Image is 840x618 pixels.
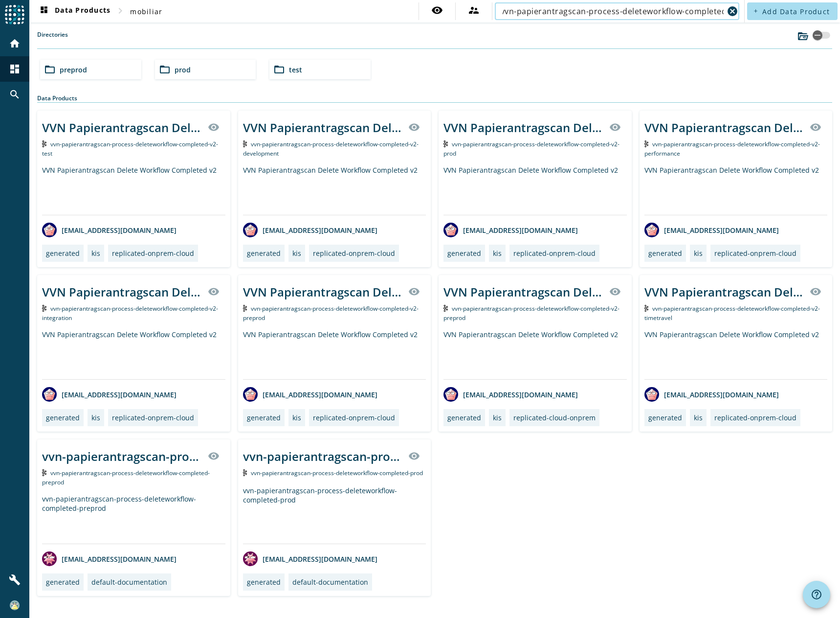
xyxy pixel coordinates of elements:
[42,284,202,300] div: VVN Papierantragscan Delete Workflow Completed v2
[42,551,177,566] div: [EMAIL_ADDRESS][DOMAIN_NAME]
[42,387,57,402] img: avatar
[91,413,100,422] div: kis
[42,469,46,476] img: Kafka Topic: vvn-papierantragscan-process-deleteworkflow-completed-preprod
[42,305,46,312] img: Kafka Topic: vvn-papierantragscan-process-deleteworkflow-completed-v2-integration
[38,5,50,17] mat-icon: dashboard
[447,249,481,258] div: generated
[747,2,838,20] button: Add Data Product
[694,413,703,422] div: kis
[493,249,502,258] div: kis
[10,600,20,610] img: 411ad8e8f5da571e2131dc1144fce495
[513,249,596,258] div: replicated-onprem-cloud
[443,119,603,136] div: VVN Papierantragscan Delete Workflow Completed v2
[243,119,403,136] div: VVN Papierantragscan Delete Workflow Completed v2
[648,249,682,258] div: generated
[810,121,821,133] mat-icon: visibility
[443,330,627,379] div: VVN Papierantragscan Delete Workflow Completed v2
[243,140,419,158] span: Kafka Topic: vvn-papierantragscan-process-deleteworkflow-completed-v2-development
[42,330,225,379] div: VVN Papierantragscan Delete Workflow Completed v2
[714,413,796,422] div: replicated-onprem-cloud
[644,140,820,158] span: Kafka Topic: vvn-papierantragscan-process-deleteworkflow-completed-v2-performance
[38,5,111,17] span: Data Products
[243,304,419,322] span: Kafka Topic: vvn-papierantragscan-process-deleteworkflow-completed-v2-preprod
[243,165,426,215] div: VVN Papierantragscan Delete Workflow Completed v2
[91,577,167,587] div: default-documentation
[42,165,225,215] div: VVN Papierantragscan Delete Workflow Completed v2
[42,119,202,136] div: VVN Papierantragscan Delete Workflow Completed v2
[609,286,621,298] mat-icon: visibility
[443,140,448,147] img: Kafka Topic: vvn-papierantragscan-process-deleteworkflow-completed-v2-prod
[443,223,578,237] div: [EMAIL_ADDRESS][DOMAIN_NAME]
[644,223,779,237] div: [EMAIL_ADDRESS][DOMAIN_NAME]
[243,284,403,300] div: VVN Papierantragscan Delete Workflow Completed v2
[513,413,596,422] div: replicated-cloud-onprem
[609,121,621,133] mat-icon: visibility
[42,448,202,464] div: vvn-papierantragscan-process-deleteworkflow-completed-preprod
[112,249,194,258] div: replicated-onprem-cloud
[5,5,24,24] img: spoud-logo.svg
[42,387,177,402] div: [EMAIL_ADDRESS][DOMAIN_NAME]
[243,486,426,544] div: vvn-papierantragscan-process-deleteworkflow-completed-prod
[443,284,603,300] div: VVN Papierantragscan Delete Workflow Completed v2
[273,64,285,75] mat-icon: folder_open
[34,2,114,20] button: Data Products
[42,140,46,147] img: Kafka Topic: vvn-papierantragscan-process-deleteworkflow-completed-v2-test
[208,121,220,133] mat-icon: visibility
[243,448,403,464] div: vvn-papierantragscan-process-deleteworkflow-completed-prod
[447,413,481,422] div: generated
[726,4,739,18] button: Clear
[9,63,21,75] mat-icon: dashboard
[714,249,796,258] div: replicated-onprem-cloud
[208,286,220,298] mat-icon: visibility
[443,304,619,322] span: Kafka Topic: vvn-papierantragscan-process-deleteworkflow-completed-v2-preprod
[408,121,420,133] mat-icon: visibility
[468,4,480,16] mat-icon: supervisor_account
[762,7,830,16] span: Add Data Product
[443,387,458,402] img: avatar
[644,140,649,147] img: Kafka Topic: vvn-papierantragscan-process-deleteworkflow-completed-v2-performance
[503,5,724,17] input: Search (% or * for wildcards)
[644,330,828,379] div: VVN Papierantragscan Delete Workflow Completed v2
[243,387,377,402] div: [EMAIL_ADDRESS][DOMAIN_NAME]
[443,223,458,237] img: avatar
[292,249,301,258] div: kis
[46,577,80,587] div: generated
[37,94,832,103] div: Data Products
[443,305,448,312] img: Kafka Topic: vvn-papierantragscan-process-deleteworkflow-completed-v2-preprod
[37,30,68,48] label: Directories
[42,304,218,322] span: Kafka Topic: vvn-papierantragscan-process-deleteworkflow-completed-v2-integration
[243,330,426,379] div: VVN Papierantragscan Delete Workflow Completed v2
[243,551,258,566] img: avatar
[42,223,177,237] div: [EMAIL_ADDRESS][DOMAIN_NAME]
[443,140,619,158] span: Kafka Topic: vvn-papierantragscan-process-deleteworkflow-completed-v2-prod
[251,469,423,477] span: Kafka Topic: vvn-papierantragscan-process-deleteworkflow-completed-prod
[644,387,779,402] div: [EMAIL_ADDRESS][DOMAIN_NAME]
[694,249,703,258] div: kis
[243,223,377,237] div: [EMAIL_ADDRESS][DOMAIN_NAME]
[408,286,420,298] mat-icon: visibility
[493,413,502,422] div: kis
[208,450,220,462] mat-icon: visibility
[9,89,21,100] mat-icon: search
[644,284,804,300] div: VVN Papierantragscan Delete Workflow Completed v2
[811,589,822,600] mat-icon: help_outline
[313,413,395,422] div: replicated-onprem-cloud
[810,286,821,298] mat-icon: visibility
[42,140,218,158] span: Kafka Topic: vvn-papierantragscan-process-deleteworkflow-completed-v2-test
[443,387,578,402] div: [EMAIL_ADDRESS][DOMAIN_NAME]
[644,165,828,215] div: VVN Papierantragscan Delete Workflow Completed v2
[44,64,56,75] mat-icon: folder_open
[247,413,281,422] div: generated
[247,577,281,587] div: generated
[91,249,100,258] div: kis
[114,5,126,17] mat-icon: chevron_right
[159,64,171,75] mat-icon: folder_open
[243,140,247,147] img: Kafka Topic: vvn-papierantragscan-process-deleteworkflow-completed-v2-development
[42,469,210,486] span: Kafka Topic: vvn-papierantragscan-process-deleteworkflow-completed-preprod
[644,305,649,312] img: Kafka Topic: vvn-papierantragscan-process-deleteworkflow-completed-v2-timetravel
[9,38,21,49] mat-icon: home
[644,387,659,402] img: avatar
[42,494,225,544] div: vvn-papierantragscan-process-deleteworkflow-completed-preprod
[243,223,258,237] img: avatar
[112,413,194,422] div: replicated-onprem-cloud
